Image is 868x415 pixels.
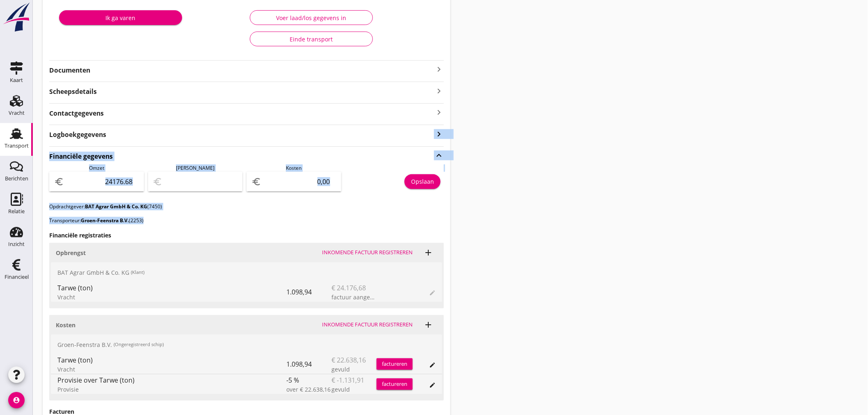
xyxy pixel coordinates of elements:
[66,14,176,22] div: Ik ga varen
[131,269,144,276] small: (Klant)
[377,380,413,388] div: factureren
[319,247,416,258] button: Inkomende factuur registreren
[49,109,104,118] strong: Contactgegevens
[54,177,64,187] i: euro
[10,78,23,83] div: Kaart
[434,107,444,118] i: keyboard_arrow_right
[434,128,444,139] i: keyboard_arrow_right
[257,35,366,43] div: Einde transport
[411,177,434,186] div: Opslaan
[331,293,377,301] div: factuur aangemaakt
[423,320,433,330] i: add
[66,175,139,188] input: 0,00
[49,152,113,161] strong: Financiële gegevens
[8,242,25,247] div: Inzicht
[176,164,215,171] span: [PERSON_NAME]
[377,379,413,390] button: factureren
[404,174,441,189] button: Opslaan
[49,66,434,75] strong: Documenten
[5,274,29,280] div: Financieel
[5,143,29,148] div: Transport
[251,177,261,187] i: euro
[286,164,302,171] span: Kosten
[57,365,286,374] div: Vracht
[57,293,286,301] div: Vracht
[89,164,104,171] span: Omzet
[8,392,25,408] i: account_circle
[49,87,97,96] strong: Scheepsdetails
[250,10,373,25] button: Voer laad/los gegevens in
[85,203,147,210] strong: BAT Agrar GmbH & Co. KG
[57,355,286,365] div: Tarwe (ton)
[49,231,444,239] h3: Financiële registraties
[434,85,444,96] i: keyboard_arrow_right
[331,365,377,374] div: gevuld
[263,175,336,188] input: 0,00
[322,321,413,329] div: Inkomende factuur registreren
[286,282,331,302] div: 1.098,94
[286,354,331,374] div: 1.098,94
[49,217,444,224] p: Transporteur: (2253)
[114,341,164,348] small: (Ongeregistreerd schip)
[57,385,286,394] div: Provisie
[57,375,286,385] div: Provisie over Tarwe (ton)
[56,249,86,257] strong: Opbrengst
[434,64,444,74] i: keyboard_arrow_right
[81,217,129,224] strong: Groen-Feenstra B.V.
[429,362,436,368] i: edit
[9,110,25,116] div: Vracht
[8,209,25,214] div: Relatie
[331,375,364,385] span: € -1.131,91
[331,385,377,394] div: gevuld
[331,355,366,365] span: € 22.638,16
[51,335,442,354] div: Groen-Feenstra B.V.
[250,32,373,46] button: Einde transport
[257,14,366,22] div: Voer laad/los gegevens in
[286,385,331,394] div: over € 22.638,16
[429,382,436,388] i: edit
[423,248,433,258] i: add
[319,319,416,331] button: Inkomende factuur registreren
[49,203,444,210] p: Opdrachtgever: (7450)
[56,321,75,329] strong: Kosten
[51,262,442,282] div: BAT Agrar GmbH & Co. KG
[2,2,31,32] img: logo-small.a267ee39.svg
[377,360,413,368] div: factureren
[59,10,182,25] button: Ik ga varen
[286,374,331,394] div: -5 %
[49,130,106,139] strong: Logboekgegevens
[5,176,28,181] div: Berichten
[57,283,286,293] div: Tarwe (ton)
[322,249,413,257] div: Inkomende factuur registreren
[331,283,366,293] span: € 24.176,68
[434,150,444,161] i: keyboard_arrow_up
[377,358,413,370] button: factureren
